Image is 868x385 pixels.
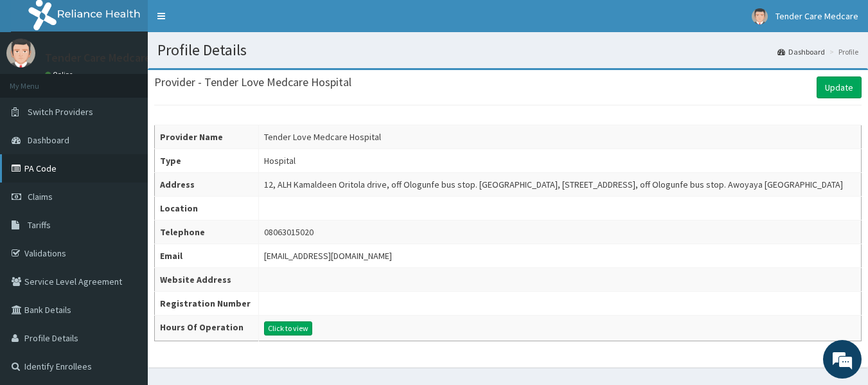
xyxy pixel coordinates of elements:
[155,292,259,316] th: Registration Number
[817,76,862,98] a: Update
[155,197,259,220] th: Location
[154,76,351,88] h3: Provider - Tender Love Medcare Hospital
[155,173,259,197] th: Address
[6,39,35,67] img: User Image
[157,42,858,58] h1: Profile Details
[28,191,53,202] span: Claims
[264,130,381,143] div: Tender Love Medcare Hospital
[752,8,768,24] img: User Image
[155,268,259,292] th: Website Address
[264,178,843,191] div: 12, ALH Kamaldeen Oritola drive, off Ologunfe bus stop. [GEOGRAPHIC_DATA], [STREET_ADDRESS], off ...
[28,134,69,146] span: Dashboard
[775,10,858,22] span: Tender Care Medcare
[45,70,76,79] a: Online
[155,125,259,149] th: Provider Name
[155,244,259,268] th: Email
[155,220,259,244] th: Telephone
[777,46,825,57] a: Dashboard
[28,106,93,118] span: Switch Providers
[264,249,392,262] div: [EMAIL_ADDRESS][DOMAIN_NAME]
[826,46,858,57] li: Profile
[264,226,314,238] div: 08063015020
[45,52,151,64] p: Tender Care Medcare
[264,321,312,336] button: Click to view
[155,149,259,173] th: Type
[264,154,296,167] div: Hospital
[155,316,259,341] th: Hours Of Operation
[28,219,51,231] span: Tariffs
